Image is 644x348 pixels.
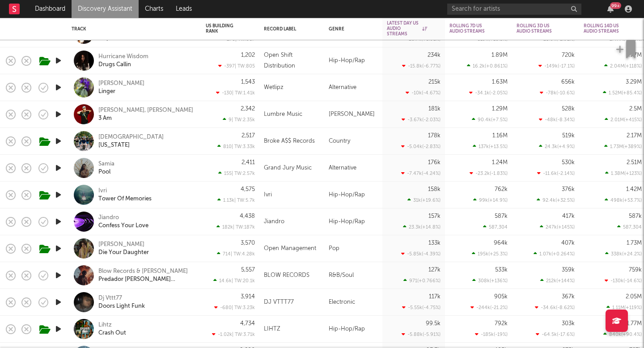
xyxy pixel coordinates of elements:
[605,251,642,257] div: 338k ( +24.2 % )
[629,267,642,273] div: 759k
[241,79,255,85] div: 1,543
[534,251,575,257] div: 1.07k ( +0.264 % )
[206,170,255,176] div: 155 | TW: 2.57k
[626,294,642,300] div: 2.05M
[98,133,164,141] div: [DEMOGRAPHIC_DATA]
[617,224,642,230] div: 587,304
[98,249,149,257] a: Die Your Daughter
[324,128,382,155] div: Country
[98,53,148,61] a: Hurricane Wisdom
[492,133,508,139] div: 1.16M
[428,133,441,139] div: 178k
[98,222,148,230] a: Confess Your Love
[264,270,309,281] div: BLOW RECORDS
[403,224,441,230] div: 23.3k ( +14.8 % )
[629,213,642,219] div: 587k
[324,101,382,128] div: [PERSON_NAME]
[206,305,255,310] div: -680 | TW: 3.23k
[206,144,255,149] div: 810 | TW: 3.33k
[206,224,255,230] div: 182k | TW: 187k
[538,63,575,69] div: -149k ( -17.1 % )
[264,109,302,120] div: Lumbre Music
[426,321,441,327] div: 99.5k
[324,182,382,208] div: Hip-Hop/Rap
[264,50,320,72] div: Open Shift Distribution
[473,144,508,149] div: 137k ( +13.5 % )
[241,133,255,139] div: 2,517
[495,187,508,192] div: 762k
[329,26,373,32] div: Genre
[98,214,119,222] div: Jiandro
[627,133,642,139] div: 2.17M
[402,63,441,69] div: -15.8k ( -6.77 % )
[605,278,642,284] div: -130k ( -14.6 % )
[72,26,192,32] div: Track
[324,47,382,74] div: Hip-Hop/Rap
[540,224,575,230] div: 247k ( +145 % )
[240,321,255,327] div: 4,734
[401,144,441,149] div: -5.04k ( -2.83 % )
[401,170,441,176] div: -7.47k ( -4.24 % )
[428,106,441,112] div: 181k
[428,52,441,58] div: 234k
[627,321,642,327] div: 1.77M
[539,144,575,149] div: 24.3k ( +4.9 % )
[241,294,255,300] div: 3,914
[428,240,441,246] div: 133k
[98,160,114,168] div: Samia
[491,52,508,58] div: 1.89M
[406,90,441,96] div: -10k ( -4.67 % )
[469,90,508,96] div: -34.1k ( -2.05 % )
[98,294,122,302] a: Dj Vttt77
[536,331,575,337] div: -64.5k ( -17.6 % )
[98,80,144,88] a: [PERSON_NAME]
[472,117,508,123] div: 90.4k ( +7.5 % )
[604,63,642,69] div: 2.04M ( +118 % )
[626,187,642,192] div: 1.42M
[562,267,575,273] div: 359k
[539,117,575,123] div: -48k ( -8.34 % )
[562,133,575,139] div: 519k
[517,23,561,34] div: Rolling 3D US Audio Streams
[470,305,508,310] div: -244k ( -21.2 % )
[401,251,441,257] div: -5.85k ( -4.39 % )
[98,106,193,115] a: [PERSON_NAME], [PERSON_NAME]
[206,23,241,34] div: US Building Rank
[98,195,152,203] a: Tower Of Memories
[206,251,255,257] div: 714 | TW: 4.28k
[447,4,581,15] input: Search for artists
[495,321,508,327] div: 792k
[584,23,628,34] div: Rolling 14D US Audio Streams
[402,305,441,310] div: -5.55k ( -4.75 % )
[206,278,255,284] div: 14.6k | TW: 20.1k
[540,90,575,96] div: -78k ( -10.6 % )
[492,79,508,85] div: 1.63M
[206,63,255,69] div: -397 | TW: 805
[428,213,441,219] div: 157k
[428,187,441,192] div: 158k
[206,331,255,337] div: -1.02k | TW: 3.71k
[264,243,316,254] div: Open Management
[98,61,131,69] a: Drugs Callin
[473,197,508,203] div: 99k ( +14.9 % )
[98,321,112,329] div: Lihtz
[98,241,144,249] div: [PERSON_NAME]
[264,190,272,200] div: Ivri
[98,88,115,96] a: Linger
[449,23,494,34] div: Rolling 7D US Audio Streams
[402,331,441,337] div: -5.88k ( -5.91 % )
[241,52,255,58] div: 1,202
[407,197,441,203] div: 31k ( +19.6 % )
[475,331,508,337] div: -185k ( -19 % )
[492,160,508,166] div: 1.24M
[606,305,642,310] div: 1.11M ( +119 % )
[264,136,315,147] div: Broke A$$ Records
[98,329,126,337] div: Crash Out
[605,197,642,203] div: 498k ( +53.7 % )
[483,224,508,230] div: 587,304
